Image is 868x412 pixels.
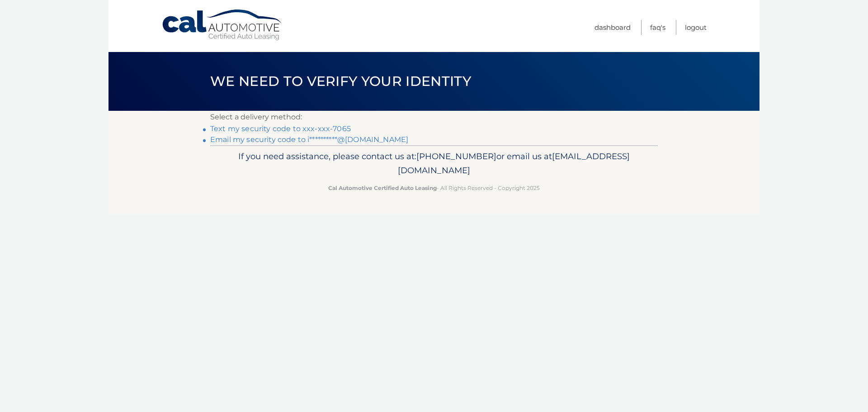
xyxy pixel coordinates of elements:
p: - All Rights Reserved - Copyright 2025 [216,183,652,193]
a: Email my security code to i**********@[DOMAIN_NAME] [210,135,408,144]
a: Logout [685,20,707,35]
span: We need to verify your identity [210,73,471,90]
p: If you need assistance, please contact us at: or email us at [216,149,652,178]
strong: Cal Automotive Certified Auto Leasing [328,185,437,191]
a: Cal Automotive [161,9,283,41]
a: Dashboard [594,20,631,35]
span: [PHONE_NUMBER] [416,151,496,161]
a: Text my security code to xxx-xxx-7065 [210,124,351,133]
p: Select a delivery method: [210,111,658,123]
a: FAQ's [650,20,665,35]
